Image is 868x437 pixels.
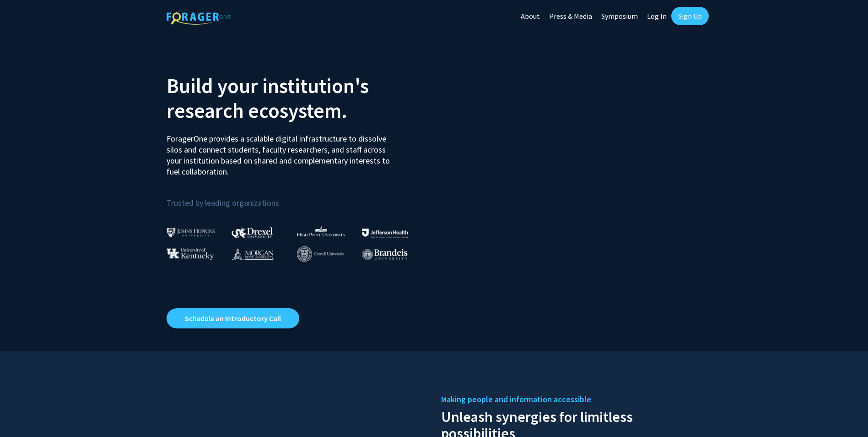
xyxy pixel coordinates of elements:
h5: Making people and information accessible [441,393,702,406]
img: High Point University [297,225,345,236]
p: ForagerOne provides a scalable digital infrastructure to dissolve silos and connect students, fac... [167,126,396,177]
img: Johns Hopkins University [167,228,215,237]
img: Morgan State University [232,248,274,260]
p: Trusted by leading organizations [167,185,427,210]
img: Cornell University [297,246,345,262]
img: University of Kentucky [167,248,214,260]
img: Thomas Jefferson University [362,229,408,237]
img: Brandeis University [362,249,408,260]
img: ForagerOne Logo [167,9,231,25]
h2: Build your institution's research ecosystem. [167,73,427,123]
img: Drexel University [232,227,273,238]
a: Opens in a new tab [167,308,299,328]
a: Sign Up [671,7,709,25]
